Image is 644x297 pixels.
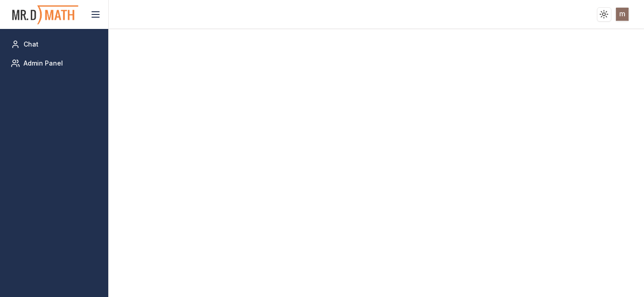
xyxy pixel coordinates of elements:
a: Chat [7,36,101,52]
img: PromptOwl [11,3,79,27]
span: Admin Panel [24,59,63,68]
a: Admin Panel [7,55,101,71]
img: ACg8ocJF9pzeCqlo4ezUS9X6Xfqcx_FUcdFr9_JrUZCRfvkAGUe5qw=s96-c [616,8,629,21]
span: Chat [24,40,38,49]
